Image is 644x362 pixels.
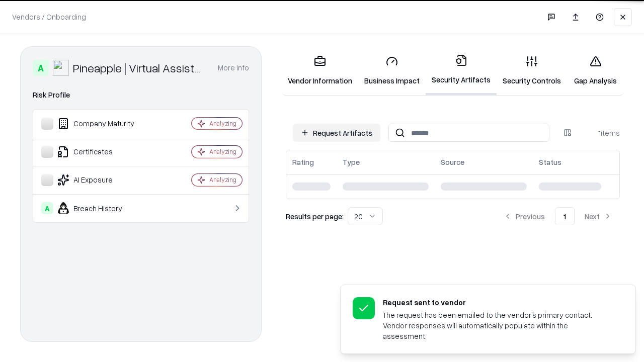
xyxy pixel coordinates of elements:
div: Certificates [41,146,162,158]
div: 1 items [580,128,620,138]
div: Company Maturity [41,118,162,130]
a: Security Controls [497,47,567,94]
button: Request Artifacts [293,124,380,142]
div: A [33,60,49,76]
nav: pagination [496,207,620,225]
div: Rating [292,157,314,167]
a: Vendor Information [282,47,358,94]
div: Request sent to vendor [383,297,611,308]
div: Risk Profile [33,89,249,101]
div: Source [441,157,464,167]
div: Analyzing [209,147,236,156]
a: Business Impact [358,47,426,94]
div: Analyzing [209,175,236,184]
div: Pineapple | Virtual Assistant Agency [73,60,206,76]
button: 1 [555,207,575,225]
div: A [41,202,53,214]
div: Analyzing [209,119,236,128]
div: Type [343,157,360,167]
a: Gap Analysis [567,47,624,94]
p: Vendors / Onboarding [12,12,86,22]
button: More info [218,59,249,77]
div: The request has been emailed to the vendor’s primary contact. Vendor responses will automatically... [383,310,611,341]
p: Results per page: [286,211,344,222]
div: Breach History [41,202,162,214]
div: Status [539,157,561,167]
img: Pineapple | Virtual Assistant Agency [53,60,69,76]
a: Security Artifacts [426,46,497,95]
div: AI Exposure [41,174,162,186]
